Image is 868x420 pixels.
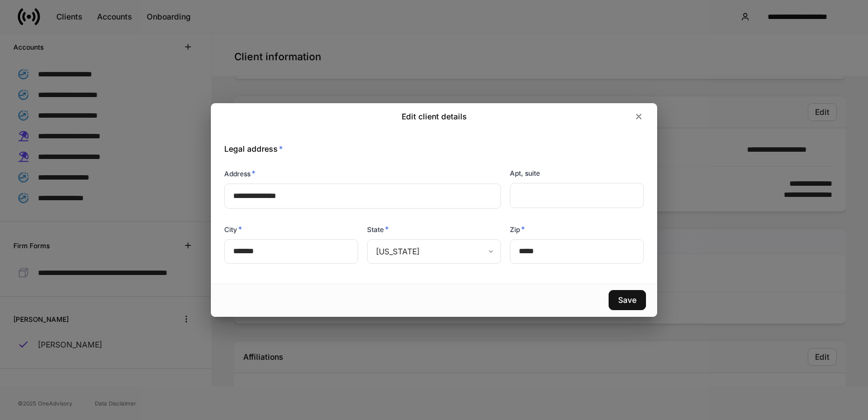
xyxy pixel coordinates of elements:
[609,290,646,310] button: Save
[367,224,389,235] h6: State
[510,224,525,235] h6: Zip
[224,168,255,179] h6: Address
[402,111,467,122] h2: Edit client details
[367,239,500,264] div: [US_STATE]
[510,168,540,178] h6: Apt, suite
[215,130,644,155] div: Legal address
[618,296,636,304] div: Save
[224,224,242,235] h6: City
